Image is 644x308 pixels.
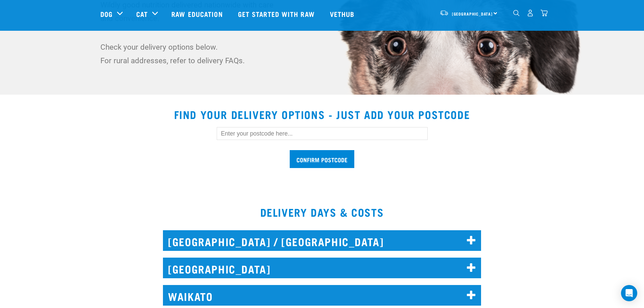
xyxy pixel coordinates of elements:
input: Confirm postcode [290,150,354,168]
a: Dog [100,9,113,19]
img: user.png [527,9,534,17]
a: Vethub [323,0,363,27]
a: Cat [136,9,148,19]
span: [GEOGRAPHIC_DATA] [452,13,493,15]
a: Get started with Raw [231,0,323,27]
h2: [GEOGRAPHIC_DATA] / [GEOGRAPHIC_DATA] [163,230,481,251]
img: home-icon-1@2x.png [513,10,520,16]
img: van-moving.png [439,10,449,16]
h2: [GEOGRAPHIC_DATA] [163,258,481,278]
input: Enter your postcode here... [217,127,428,140]
h2: Find your delivery options - just add your postcode [8,108,636,120]
a: Raw Education [165,0,231,27]
div: Open Intercom Messenger [621,285,637,301]
h2: WAIKATO [163,285,481,306]
img: home-icon@2x.png [541,9,548,17]
p: Check your delivery options below. For rural addresses, refer to delivery FAQs. [100,40,278,67]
